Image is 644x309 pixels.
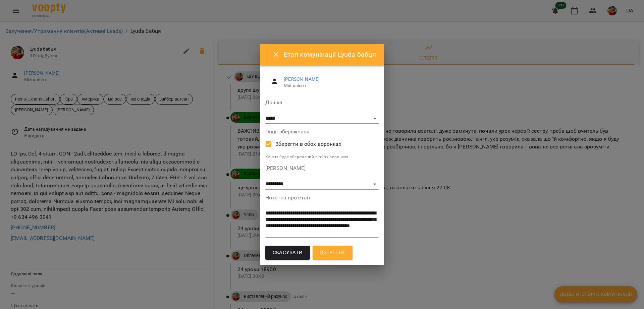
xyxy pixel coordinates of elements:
label: Нотатка про етап [265,195,379,200]
p: Клієнт буде збережений в обох воронках [265,154,379,161]
h6: Етап комунікації Lyuda бабця [284,49,376,60]
a: [PERSON_NAME] [284,76,320,82]
button: Зберегти [313,246,352,260]
button: Close [268,47,284,63]
button: Скасувати [265,246,310,260]
span: Зберегти [320,248,345,257]
label: Опції збереження [265,129,379,134]
label: Дошка [265,100,379,105]
label: [PERSON_NAME] [265,166,379,171]
span: Скасувати [273,248,303,257]
span: Мій клієнт [284,82,373,89]
span: Зберегти в обох воронках [275,140,341,148]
